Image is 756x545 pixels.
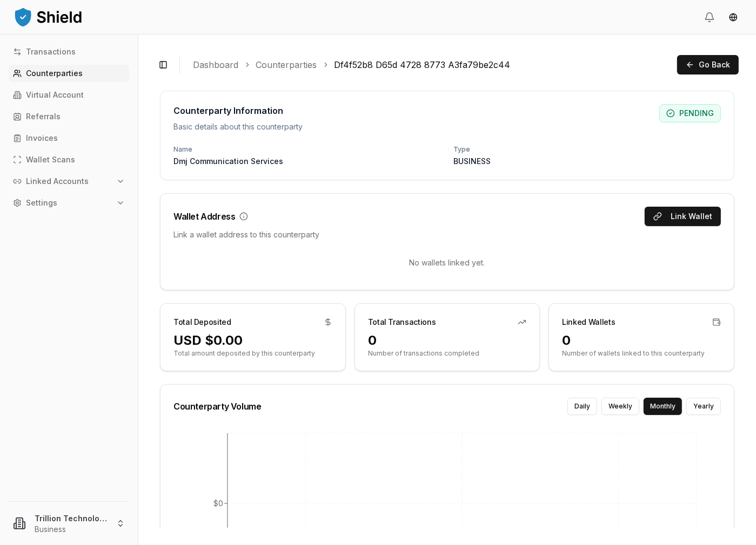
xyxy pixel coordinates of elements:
a: Wallet Scans [9,151,129,168]
p: Settings [26,199,57,207]
p: No wallets linked yet. [173,257,721,268]
div: USD $0.00 [173,332,332,349]
a: Referrals [9,108,129,125]
p: Business [35,524,108,535]
tspan: $0 [213,499,223,508]
button: Trillion Technologies and Trading LLCBusiness [4,506,133,541]
div: 0 [562,332,721,349]
p: Basic details about this counterparty [173,121,303,132]
button: Link Wallet [645,207,721,226]
p: Virtual Account [26,91,84,99]
p: Invoices [26,134,58,142]
div: Total Transactions [368,317,436,328]
p: Number of transactions completed [368,349,527,358]
span: Go Back [699,59,730,70]
div: Linked Wallets [562,317,615,328]
h1: Counterparty Information [173,104,303,117]
a: Virtual Account [9,86,129,104]
p: Wallet Scans [26,156,75,163]
button: Settings [9,194,129,212]
nav: breadcrumb [193,58,668,71]
p: Trillion Technologies and Trading LLC [35,513,108,524]
p: Number of wallets linked to this counterparty [562,349,721,358]
a: Counterparties [9,65,129,82]
button: Go Back [677,55,739,74]
div: Wallet Address [173,212,235,221]
p: Total amount deposited by this counterparty [173,349,332,358]
p: Counterparties [26,70,83,77]
p: Referrals [26,113,61,120]
img: ShieldPay Logo [13,6,83,28]
label: Name [173,145,441,154]
a: Transactions [9,43,129,60]
p: Transactions [26,48,76,56]
button: Yearly [686,398,721,415]
div: Link a wallet address to this counterparty [173,229,721,240]
button: Linked Accounts [9,173,129,190]
a: Dashboard [193,58,238,71]
a: Invoices [9,130,129,147]
div: Counterparty Volume [173,402,261,411]
p: Dmj Communication Services [173,156,441,167]
div: 0 [368,332,527,349]
button: Weekly [601,398,639,415]
a: Df4f52b8 D65d 4728 8773 A3fa79be2c44 [334,58,510,71]
button: Daily [567,398,597,415]
a: Counterparties [256,58,317,71]
label: Type [454,145,721,154]
p: Linked Accounts [26,178,89,185]
div: Total Deposited [173,317,231,328]
button: Monthly [644,398,682,415]
p: BUSINESS [454,156,721,167]
span: PENDING [679,108,714,119]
